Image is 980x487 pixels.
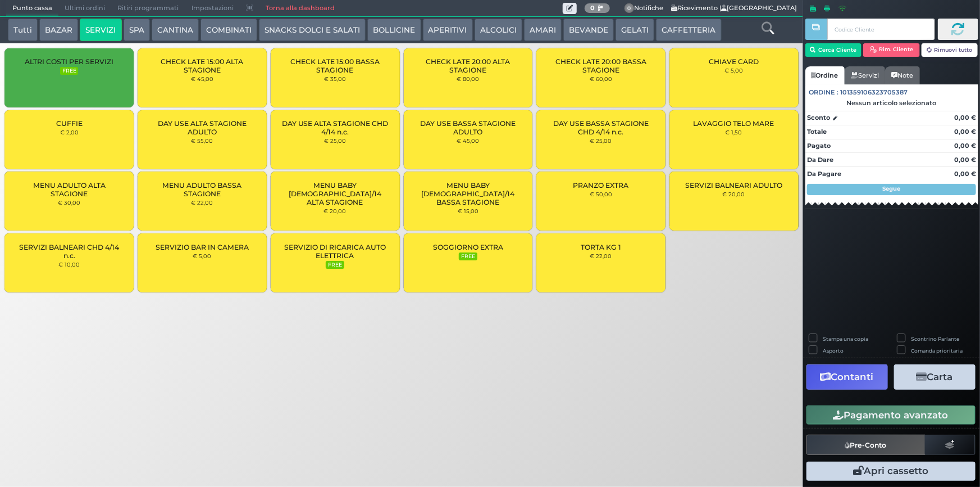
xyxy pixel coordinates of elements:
[457,137,479,144] small: € 45,00
[459,252,477,260] small: FREE
[60,67,78,75] small: FREE
[124,19,150,41] button: SPA
[805,99,978,107] div: Nessun articolo selezionato
[922,43,978,57] button: Rimuovi tutto
[193,252,211,259] small: € 5,00
[433,243,503,251] span: SOGGIORNO EXTRA
[326,261,344,269] small: FREE
[807,156,833,164] strong: Da Dare
[259,19,366,41] button: SNACKS DOLCI E SALATI
[413,119,523,136] span: DAY USE BASSA STAGIONE ADULTO
[805,43,862,57] button: Cerca Cliente
[807,128,827,136] strong: Totale
[457,75,479,82] small: € 80,00
[8,19,38,41] button: Tutti
[724,67,743,74] small: € 5,00
[807,170,841,178] strong: Da Pagare
[841,88,908,97] span: 101359106323705387
[581,243,621,251] span: TORTA KG 1
[152,19,199,41] button: CANTINA
[827,19,935,40] input: Codice Cliente
[694,119,774,128] span: LAVAGGIO TELO MARE
[475,19,522,41] button: ALCOLICI
[200,19,257,41] button: COMBINATI
[883,185,901,192] strong: Segue
[324,208,347,214] small: € 20,00
[185,1,240,16] span: Impostazioni
[39,19,78,41] button: BAZAR
[726,129,742,136] small: € 1,50
[911,335,960,342] label: Scontrino Parlante
[806,462,976,481] button: Apri cassetto
[259,1,341,16] a: Torna alla dashboard
[894,364,976,390] button: Carta
[546,57,656,74] span: CHECK LATE 20:00 BASSA STAGIONE
[413,57,523,74] span: CHECK LATE 20:00 ALTA STAGIONE
[58,1,111,16] span: Ultimi ordini
[625,3,635,13] span: 0
[845,66,885,84] a: Servizi
[58,199,80,206] small: € 30,00
[156,243,249,251] span: SERVIZIO BAR IN CAMERA
[58,261,80,268] small: € 10,00
[14,243,124,260] span: SERVIZI BALNEARI CHD 4/14 n.c.
[954,142,976,150] strong: 0,00 €
[809,88,839,97] span: Ordine :
[685,181,782,190] span: SERVIZI BALNEARI ADULTO
[458,208,478,214] small: € 15,00
[413,181,523,206] span: MENU BABY [DEMOGRAPHIC_DATA]/14 BASSA STAGIONE
[423,19,473,41] button: APERITIVI
[324,75,346,82] small: € 35,00
[954,128,976,136] strong: 0,00 €
[805,66,845,84] a: Ordine
[911,347,963,354] label: Comanda prioritaria
[191,199,213,206] small: € 22,00
[111,1,185,16] span: Ritiri programmati
[709,57,759,66] span: CHIAVE CARD
[563,19,614,41] button: BEVANDE
[807,113,830,123] strong: Sconto
[56,119,83,128] span: CUFFIE
[147,57,257,74] span: CHECK LATE 15:00 ALTA STAGIONE
[616,19,654,41] button: GELATI
[954,114,976,121] strong: 0,00 €
[954,156,976,164] strong: 0,00 €
[590,191,612,197] small: € 50,00
[324,137,346,144] small: € 25,00
[656,19,721,41] button: CAFFETTERIA
[147,119,257,136] span: DAY USE ALTA STAGIONE ADULTO
[191,137,213,144] small: € 55,00
[14,181,124,198] span: MENU ADULTO ALTA STAGIONE
[546,119,656,136] span: DAY USE BASSA STAGIONE CHD 4/14 n.c.
[280,57,390,74] span: CHECK LATE 15:00 BASSA STAGIONE
[590,75,612,82] small: € 60,00
[590,137,612,144] small: € 25,00
[80,19,121,41] button: SERVIZI
[823,335,868,342] label: Stampa una copia
[60,129,79,136] small: € 2,00
[823,347,844,354] label: Asporto
[6,1,58,16] span: Punto cassa
[147,181,257,198] span: MENU ADULTO BASSA STAGIONE
[590,252,612,259] small: € 22,00
[367,19,421,41] button: BOLLICINE
[807,142,831,150] strong: Pagato
[191,75,213,82] small: € 45,00
[524,19,562,41] button: AMARI
[573,181,629,190] span: PRANZO EXTRA
[806,405,976,425] button: Pagamento avanzato
[885,66,919,84] a: Note
[280,243,390,260] span: SERVIZIO DI RICARICA AUTO ELETTRICA
[723,191,745,197] small: € 20,00
[280,119,390,136] span: DAY USE ALTA STAGIONE CHD 4/14 n.c.
[25,57,113,66] span: ALTRI COSTI PER SERVIZI
[806,364,888,390] button: Contanti
[954,170,976,178] strong: 0,00 €
[280,181,390,206] span: MENU BABY [DEMOGRAPHIC_DATA]/14 ALTA STAGIONE
[590,4,595,12] b: 0
[863,43,920,57] button: Rim. Cliente
[806,435,926,455] button: Pre-Conto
